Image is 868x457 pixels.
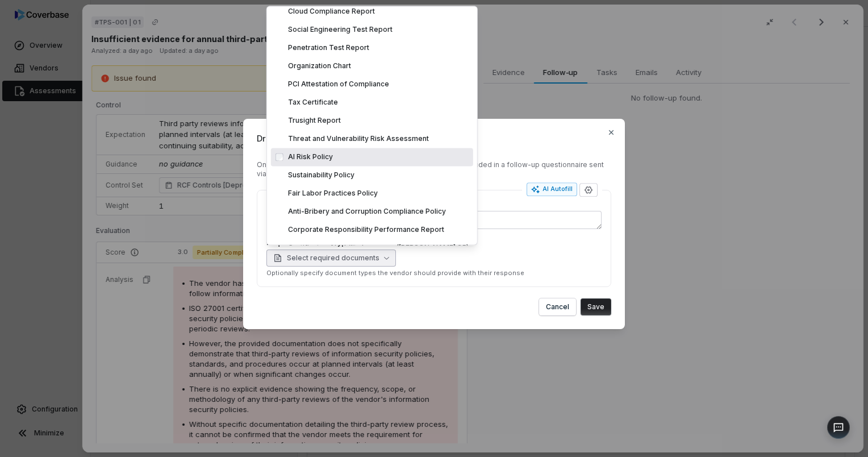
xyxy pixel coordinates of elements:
[288,243,469,252] span: Certificate of Liability Insurance ([PERSON_NAME] 25)
[539,298,576,315] button: Cancel
[288,171,354,179] span: Sustainability Policy
[581,298,611,315] button: Save
[288,7,375,15] span: Cloud Compliance Report
[527,182,577,196] button: AI Autofill
[288,225,444,234] span: Corporate Responsibility Performance Report
[288,207,446,215] span: Anti-Bribery and Corruption Compliance Policy
[288,43,369,52] span: Penetration Test Report
[288,116,341,124] span: Trusight Report
[273,254,379,263] span: Select required documents
[288,25,393,34] span: Social Engineering Test Report
[288,189,378,197] span: Fair Labor Practices Policy
[288,152,333,161] span: AI Risk Policy
[288,80,389,88] span: PCI Attestation of Compliance
[288,98,338,106] span: Tax Certificate
[531,185,573,194] div: AI Autofill
[266,269,602,277] p: Optionally specify document types the vendor should provide with their response
[257,160,611,178] div: Once saved, this follow-up item will have status until it is included in a follow-up questionnair...
[288,61,351,70] span: Organization Chart
[288,134,429,143] span: Threat and Vulnerability Risk Assessment
[257,132,611,144] span: Draft Follow-Up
